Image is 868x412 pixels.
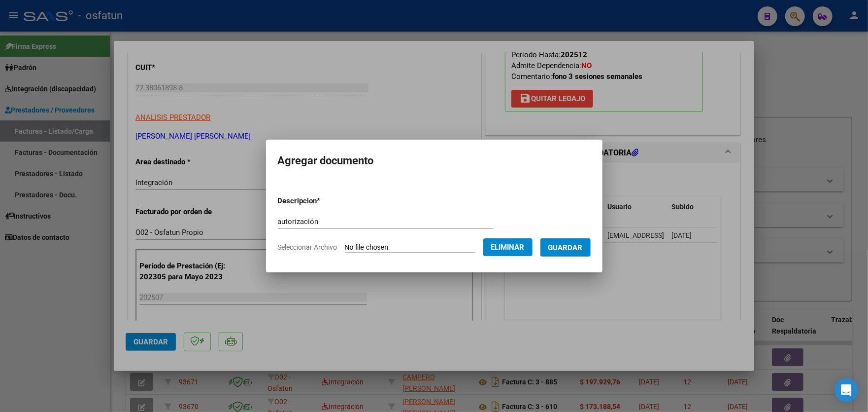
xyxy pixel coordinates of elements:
[278,243,337,251] span: Seleccionar Archivo
[278,195,372,207] p: Descripcion
[278,151,591,170] h2: Agregar documento
[483,238,533,256] button: Eliminar
[491,243,525,252] span: Eliminar
[548,243,583,252] span: Guardar
[540,238,591,257] button: Guardar
[835,378,858,402] div: Open Intercom Messenger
